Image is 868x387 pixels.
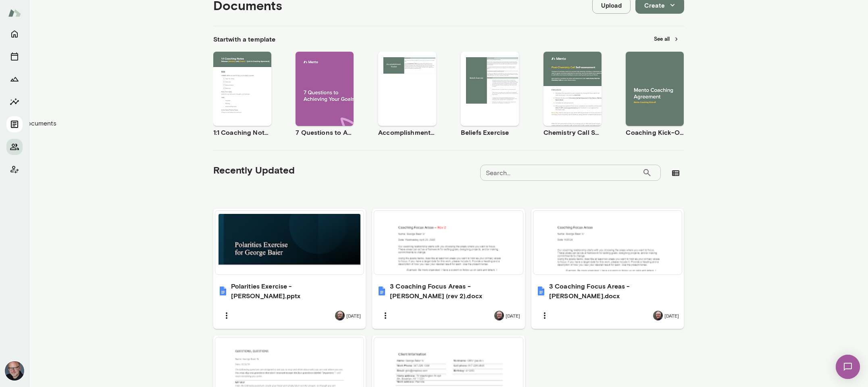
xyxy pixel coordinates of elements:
img: 3 Coaching Focus Areas - George Baier (rev 2).docx [377,286,387,296]
img: Nick Gould [5,361,24,381]
button: Sessions [6,48,23,65]
span: [DATE] [506,312,520,319]
h6: 7 Questions to Achieving Your Goals [296,128,354,137]
h6: 1:1 Coaching Notes [213,128,271,137]
button: Growth Plan [6,71,23,87]
span: [DATE] [346,312,361,319]
h6: Start with a template [213,34,276,44]
img: Rick Waldron [335,311,345,320]
div: Documents [23,119,56,128]
img: 3 Coaching Focus Areas - George Baier.docx [536,286,546,296]
h6: 3 Coaching Focus Areas - [PERSON_NAME] (rev 2).docx [390,281,520,301]
h6: Polarities Exercise - [PERSON_NAME].pptx [231,281,361,301]
img: Rick Waldron [494,311,504,320]
h6: Chemistry Call Self-Assessment [Coaches only] [543,128,602,137]
button: See all [649,33,684,45]
h6: Coaching Kick-Off | Coaching Agreement [626,128,684,137]
img: Rick Waldron [653,311,663,320]
h6: Accomplishment Tracker [378,128,436,137]
img: Mento [8,5,21,21]
h6: 3 Coaching Focus Areas - [PERSON_NAME].docx [549,281,679,301]
button: Documents [6,116,23,132]
h6: Beliefs Exercise [461,128,519,137]
button: Insights [6,94,23,110]
button: Members [6,139,23,155]
h5: Recently Updated [213,163,295,176]
button: Home [6,26,23,42]
button: Client app [6,161,23,178]
img: Polarities Exercise - George Baier.pptx [218,286,228,296]
span: [DATE] [664,312,679,319]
